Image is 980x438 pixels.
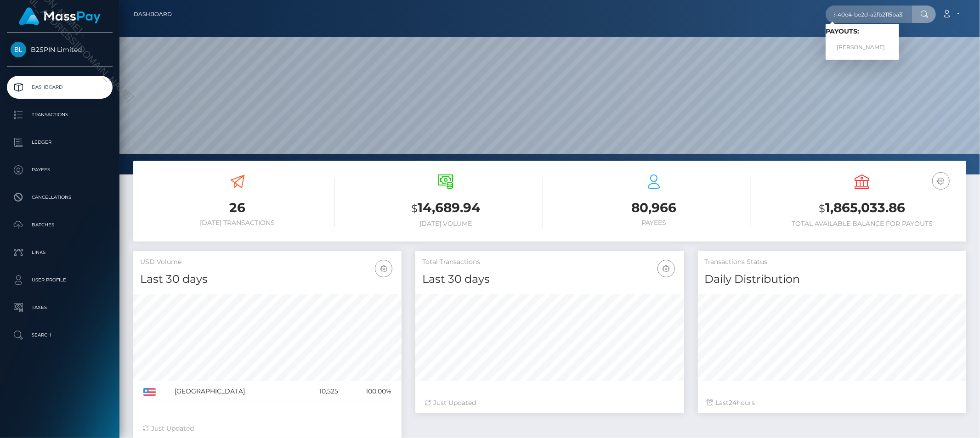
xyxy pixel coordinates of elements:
h6: Total Available Balance for Payouts [765,220,959,228]
h3: 1,865,033.86 [765,199,959,218]
a: Batches [7,213,113,236]
a: Ledger [7,131,113,154]
img: US.png [143,388,156,396]
img: MassPay Logo [19,7,101,25]
a: Search [7,324,113,347]
div: Just Updated [142,424,392,433]
div: Just Updated [425,398,674,408]
a: [PERSON_NAME] [826,39,899,56]
a: Dashboard [7,76,113,99]
h6: Payees [557,219,751,227]
p: User Profile [11,273,109,287]
h6: Payouts: [826,28,899,35]
p: Links [11,246,109,259]
input: Search... [826,6,912,23]
td: [GEOGRAPHIC_DATA] [171,381,299,402]
h6: [DATE] Volume [348,220,543,228]
p: Ledger [11,135,109,149]
h3: 80,966 [557,199,751,217]
h3: 26 [140,199,334,217]
a: Dashboard [134,5,172,24]
a: Taxes [7,296,113,319]
h5: Transactions Status [705,258,959,267]
p: Search [11,328,109,342]
p: Taxes [11,301,109,314]
span: 24 [729,399,737,407]
p: Cancellations [11,191,109,204]
p: Transactions [11,108,109,122]
a: Links [7,241,113,264]
h4: Last 30 days [422,271,677,287]
a: User Profile [7,269,113,292]
h5: Total Transactions [422,258,677,267]
a: Cancellations [7,186,113,209]
p: Batches [11,218,109,232]
p: Dashboard [11,80,109,94]
h4: Last 30 days [140,271,395,287]
a: Transactions [7,103,113,126]
h5: USD Volume [140,258,395,267]
a: Payees [7,158,113,181]
div: Last hours [707,398,957,408]
h6: [DATE] Transactions [140,219,334,227]
small: $ [819,202,825,215]
span: B2SPIN Limited [7,45,113,54]
small: $ [411,202,418,215]
h4: Daily Distribution [705,271,959,287]
h3: 14,689.94 [348,199,543,218]
td: 100.00% [341,381,395,402]
img: B2SPIN Limited [11,42,26,57]
p: Payees [11,163,109,177]
td: 10,525 [299,381,341,402]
